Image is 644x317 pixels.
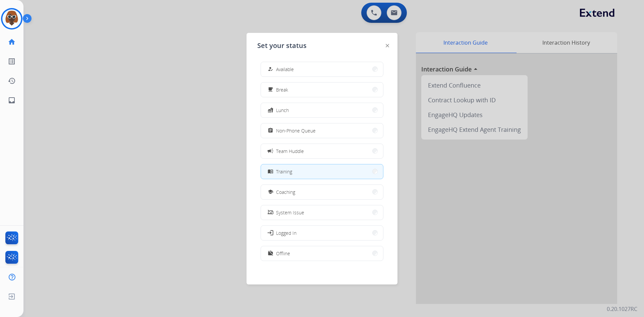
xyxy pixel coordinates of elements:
[261,83,383,97] button: Break
[261,246,383,261] button: Offline
[607,305,637,313] p: 0.20.1027RC
[276,66,294,73] span: Available
[276,168,292,175] span: Training
[276,86,288,93] span: Break
[276,189,295,196] span: Coaching
[2,9,21,28] img: avatar
[8,96,16,104] mat-icon: inbox
[268,189,273,195] mat-icon: school
[386,44,389,47] img: close-button
[268,210,273,215] mat-icon: phonelink_off
[268,169,273,174] mat-icon: menu_book
[261,62,383,76] button: Available
[8,38,16,46] mat-icon: home
[261,103,383,117] button: Lunch
[267,229,274,236] mat-icon: login
[268,128,273,134] mat-icon: assignment
[257,41,307,50] span: Set your status
[261,164,383,179] button: Training
[261,226,383,240] button: Logged In
[276,107,289,114] span: Lunch
[276,229,297,236] span: Logged In
[8,57,16,65] mat-icon: list_alt
[276,148,304,155] span: Team Huddle
[268,87,273,93] mat-icon: free_breakfast
[268,251,273,256] mat-icon: work_off
[261,144,383,158] button: Team Huddle
[276,250,290,257] span: Offline
[268,107,273,113] mat-icon: fastfood
[267,148,274,154] mat-icon: campaign
[268,66,273,72] mat-icon: how_to_reg
[276,127,316,134] span: Non-Phone Queue
[261,123,383,138] button: Non-Phone Queue
[276,209,304,216] span: System Issue
[8,77,16,85] mat-icon: history
[261,185,383,199] button: Coaching
[261,205,383,220] button: System Issue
